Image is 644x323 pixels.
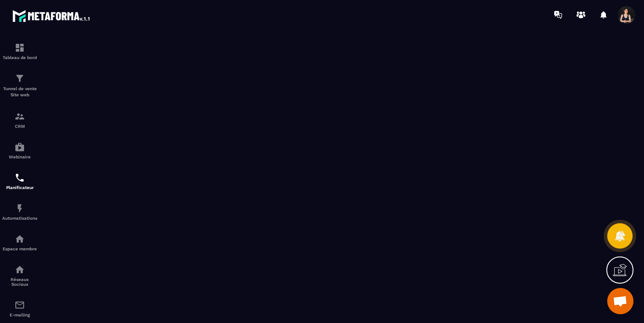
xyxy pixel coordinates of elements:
[2,216,37,221] p: Automatisations
[14,264,25,275] img: social-network
[2,185,37,190] p: Planificateur
[14,300,25,310] img: email
[607,288,633,314] div: Ouvrir le chat
[14,111,25,122] img: formation
[2,277,37,287] p: Réseaux Sociaux
[14,142,25,152] img: automations
[2,135,37,166] a: automationsautomationsWebinaire
[2,227,37,258] a: automationsautomationsEspace membre
[14,172,25,183] img: scheduler
[14,234,25,244] img: automations
[2,246,37,251] p: Espace membre
[2,67,37,105] a: formationformationTunnel de vente Site web
[2,154,37,159] p: Webinaire
[14,203,25,214] img: automations
[2,197,37,227] a: automationsautomationsAutomatisations
[2,86,37,98] p: Tunnel de vente Site web
[2,105,37,135] a: formationformationCRM
[14,73,25,84] img: formation
[12,8,91,24] img: logo
[2,312,37,317] p: E-mailing
[2,124,37,129] p: CRM
[2,258,37,293] a: social-networksocial-networkRéseaux Sociaux
[2,166,37,197] a: schedulerschedulerPlanificateur
[2,36,37,67] a: formationformationTableau de bord
[2,55,37,60] p: Tableau de bord
[14,42,25,53] img: formation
